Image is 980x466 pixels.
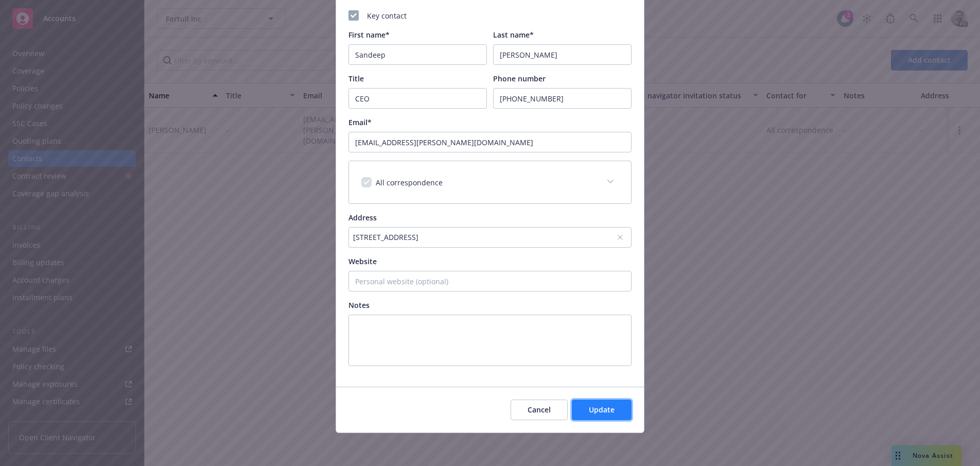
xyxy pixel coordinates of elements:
[589,405,615,415] span: Update
[572,400,632,420] button: Update
[493,30,534,40] span: Last name*
[376,178,443,187] span: All correspondence
[349,161,631,203] div: All correspondence
[348,227,632,248] button: [STREET_ADDRESS]
[348,74,364,83] span: Title
[528,405,551,415] span: Cancel
[348,44,487,65] input: First Name
[493,88,632,109] input: (xxx) xxx-xxx
[348,271,632,291] input: Personal website (optional)
[348,132,632,152] input: example@email.com
[348,300,370,310] span: Notes
[348,117,372,127] span: Email*
[348,213,377,222] span: Address
[353,232,617,243] div: [STREET_ADDRESS]
[511,400,568,420] button: Cancel
[493,74,546,83] span: Phone number
[348,10,632,21] div: Key contact
[493,44,632,65] input: Last Name
[348,256,377,266] span: Website
[348,30,390,40] span: First name*
[348,88,487,109] input: e.g. CFO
